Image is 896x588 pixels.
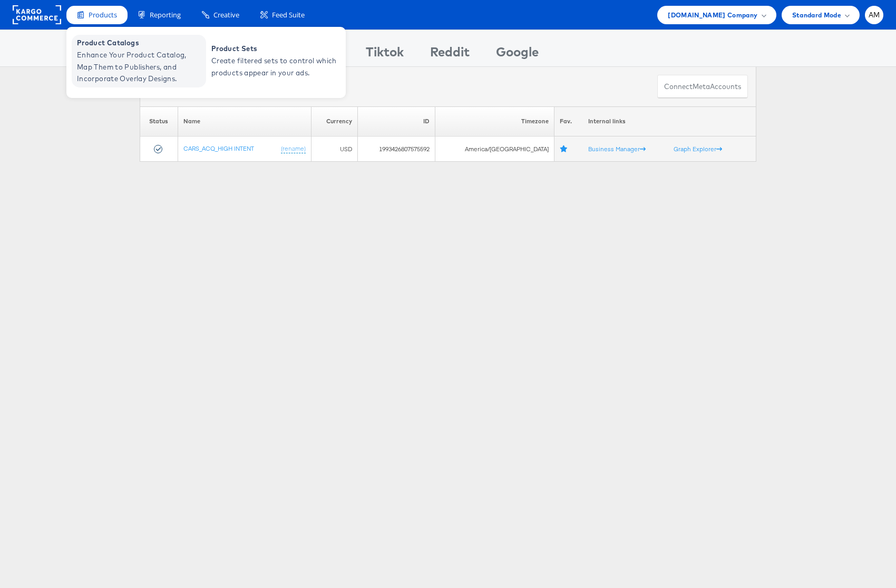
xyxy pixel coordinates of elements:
[588,145,646,153] a: Business Manager
[72,35,206,87] a: Product Catalogs Enhance Your Product Catalog, Map Them to Publishers, and Incorporate Overlay De...
[311,106,358,136] th: Currency
[178,106,311,136] th: Name
[435,136,554,162] td: America/[GEOGRAPHIC_DATA]
[657,75,748,99] button: ConnectmetaAccounts
[281,144,306,153] a: (rename)
[430,43,470,66] div: Reddit
[496,43,539,66] div: Google
[311,136,358,162] td: USD
[674,145,722,153] a: Graph Explorer
[206,35,340,87] a: Product Sets Create filtered sets to control which products appear in your ads.
[150,10,181,20] span: Reporting
[358,106,435,136] th: ID
[77,49,203,85] span: Enhance Your Product Catalog, Map Them to Publishers, and Incorporate Overlay Designs.
[792,9,841,21] span: Standard Mode
[693,82,710,92] span: meta
[435,106,554,136] th: Timezone
[140,106,178,136] th: Status
[358,136,435,162] td: 1993426807575592
[869,12,880,18] span: AM
[211,55,338,79] span: Create filtered sets to control which products appear in your ads.
[77,37,203,49] span: Product Catalogs
[366,43,404,66] div: Tiktok
[183,144,254,152] a: CARS_ACQ_HIGH INTENT
[668,9,757,21] span: [DOMAIN_NAME] Company
[211,43,338,55] span: Product Sets
[213,10,239,20] span: Creative
[272,10,305,20] span: Feed Suite
[89,10,117,20] span: Products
